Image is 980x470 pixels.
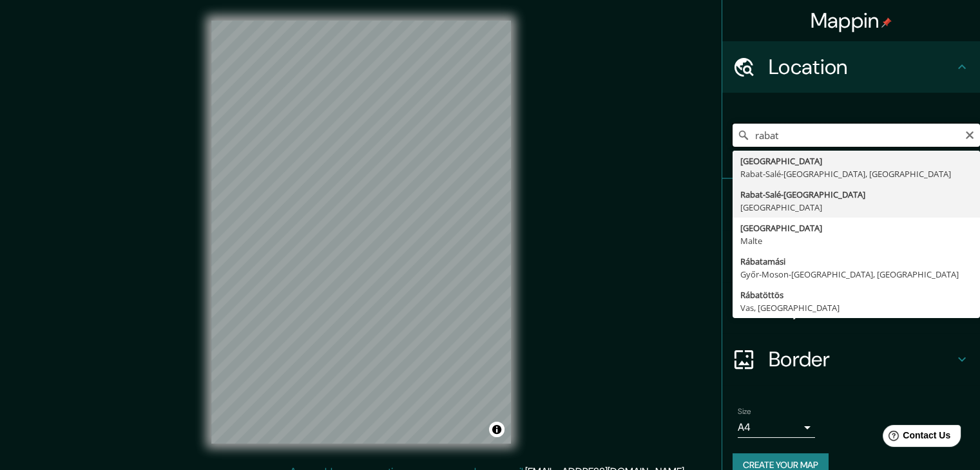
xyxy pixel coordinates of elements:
div: Layout [722,282,980,334]
button: Toggle attribution [489,422,504,437]
div: Rábatamási [740,255,972,268]
div: [GEOGRAPHIC_DATA] [740,221,972,234]
div: Style [722,230,980,282]
div: Vas, [GEOGRAPHIC_DATA] [740,301,972,314]
h4: Location [769,54,954,80]
h4: Border [769,346,954,372]
h4: Layout [769,295,954,321]
div: Rábatöttös [740,288,972,301]
div: Pins [722,179,980,230]
div: [GEOGRAPHIC_DATA] [740,201,972,214]
div: Malte [740,234,972,247]
div: Rabat-Salé-[GEOGRAPHIC_DATA] [740,188,972,201]
div: [GEOGRAPHIC_DATA] [740,155,972,167]
div: Rabat-Salé-[GEOGRAPHIC_DATA], [GEOGRAPHIC_DATA] [740,167,972,180]
input: Pick your city or area [733,124,980,147]
canvas: Map [211,21,511,444]
img: pin-icon.png [881,17,892,28]
div: Border [722,334,980,385]
div: A4 [738,417,815,438]
label: Size [738,406,751,417]
div: Location [722,41,980,93]
iframe: Help widget launcher [865,420,966,456]
button: Clear [965,128,975,140]
h4: Mappin [811,8,892,33]
div: Győr-Moson-[GEOGRAPHIC_DATA], [GEOGRAPHIC_DATA] [740,268,972,281]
